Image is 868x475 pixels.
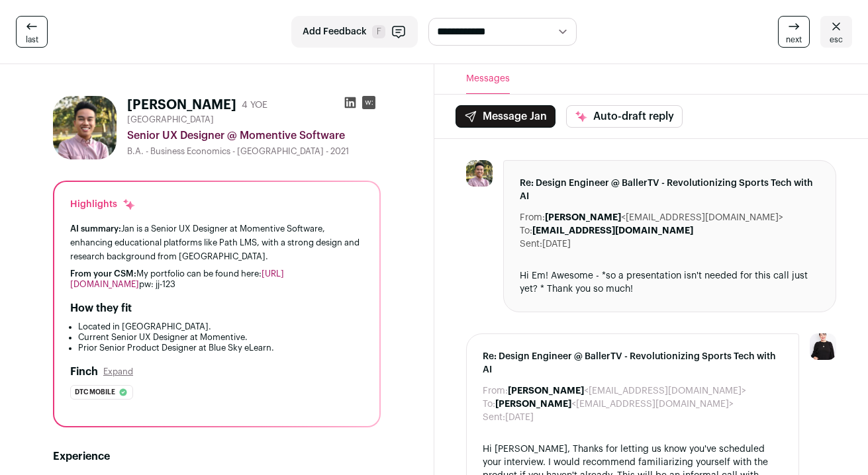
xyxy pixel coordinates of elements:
li: Prior Senior Product Designer at Blue Sky eLearn. [78,343,363,353]
button: Add Feedback F [291,16,418,48]
dt: To: [483,398,495,411]
h1: [PERSON_NAME] [127,96,236,114]
h2: How they fit [70,300,132,316]
b: [PERSON_NAME] [495,400,571,409]
dt: Sent: [483,411,505,424]
span: [GEOGRAPHIC_DATA] [127,114,214,125]
dt: To: [520,224,532,237]
dd: [DATE] [505,411,534,424]
span: AI summary: [70,224,121,233]
div: Hi Em! Awesome - *so a presentation isn't needed for this call just yet? * Thank you so much! [520,269,820,296]
span: last [26,34,38,45]
div: 4 YOE [242,99,267,112]
button: Messages [466,64,510,94]
img: da34488db2c0976e3c33531d71d23061aa855e0f59679ca64bd6cdc6d60b9038.jpg [53,96,117,159]
span: esc [830,34,843,45]
a: last [16,16,48,48]
div: Highlights [70,198,136,211]
div: My portfolio can be found here: pw: jj-123 [70,269,363,290]
span: Add Feedback [303,25,367,38]
dd: <[EMAIL_ADDRESS][DOMAIN_NAME]> [508,384,746,398]
li: Located in [GEOGRAPHIC_DATA]. [78,322,363,332]
h2: Finch [70,364,98,380]
h2: Experience [53,449,381,464]
div: B.A. - Business Economics - [GEOGRAPHIC_DATA] - 2021 [127,146,381,157]
span: Re: Design Engineer @ BallerTV - Revolutionizing Sports Tech with AI [520,177,820,203]
span: Re: Design Engineer @ BallerTV - Revolutionizing Sports Tech with AI [483,350,783,376]
dt: From: [520,211,545,224]
img: 9240684-medium_jpg [810,333,836,360]
img: da34488db2c0976e3c33531d71d23061aa855e0f59679ca64bd6cdc6d60b9038.jpg [466,160,493,187]
span: F [372,25,385,38]
a: next [778,16,810,48]
a: esc [820,16,852,48]
dd: <[EMAIL_ADDRESS][DOMAIN_NAME]> [495,398,734,411]
button: Auto-draft reply [566,105,683,128]
li: Current Senior UX Designer at Momentive. [78,332,363,343]
span: next [786,34,802,45]
b: [EMAIL_ADDRESS][DOMAIN_NAME] [532,226,693,236]
button: Expand [103,367,133,377]
button: Message Jan [456,105,555,128]
dd: <[EMAIL_ADDRESS][DOMAIN_NAME]> [545,211,783,224]
div: Jan is a Senior UX Designer at Momentive Software, enhancing educational platforms like Path LMS,... [70,222,363,263]
b: [PERSON_NAME] [545,213,621,222]
div: Senior UX Designer @ Momentive Software [127,128,381,144]
b: [PERSON_NAME] [508,386,584,396]
dt: Sent: [520,237,542,251]
dd: [DATE] [542,237,571,251]
dt: From: [483,384,508,398]
span: Dtc mobile [75,386,115,399]
span: From your CSM: [70,269,136,278]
